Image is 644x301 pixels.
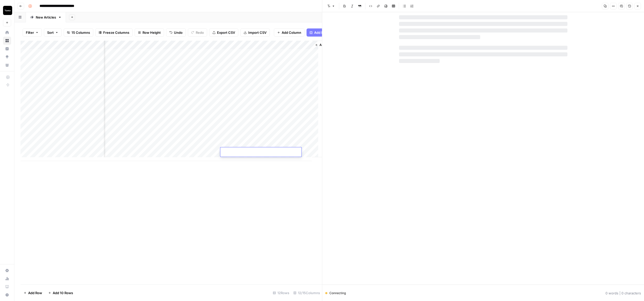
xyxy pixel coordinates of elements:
div: New Articles [36,15,56,20]
a: Usage [3,275,11,283]
div: 12 Rows [271,289,291,297]
a: Opportunities [3,53,11,61]
button: Export CSV [209,28,238,37]
div: 12/15 Columns [291,289,322,297]
span: Row Height [142,30,161,35]
button: Import CSV [240,28,270,37]
a: Home [3,28,11,37]
button: Row Height [135,28,164,37]
span: Add 10 Rows [53,290,73,295]
div: 0 words | 0 characters [605,291,641,296]
a: Your Data [3,61,11,69]
span: Add Row [28,290,42,295]
button: Workspace: Vanta [3,4,11,17]
span: Sort [47,30,54,35]
button: Undo [166,28,186,37]
a: Insights [3,45,11,53]
button: Filter [23,28,42,37]
span: 15 Columns [71,30,90,35]
button: Redo [188,28,207,37]
span: Export CSV [217,30,235,35]
span: Add Column [282,30,301,35]
button: Sort [44,28,62,37]
button: Add Power Agent [307,28,345,37]
a: Settings [3,266,11,275]
button: Add Column [313,42,339,48]
button: Freeze Columns [95,28,133,37]
button: Add 10 Rows [45,289,76,297]
a: Browse [3,37,11,45]
div: Connecting [325,291,346,295]
span: Freeze Columns [103,30,129,35]
a: New Articles [26,12,66,22]
img: Vanta Logo [3,6,12,15]
span: Redo [196,30,204,35]
span: Add Column [319,43,337,47]
span: Import CSV [248,30,266,35]
a: Learning Hub [3,283,11,291]
button: Help + Support [3,291,11,299]
button: Add Row [21,289,45,297]
button: Add Column [274,28,305,37]
span: Filter [26,30,34,35]
span: Add Power Agent [314,30,342,35]
span: Undo [174,30,183,35]
button: 15 Columns [64,28,93,37]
